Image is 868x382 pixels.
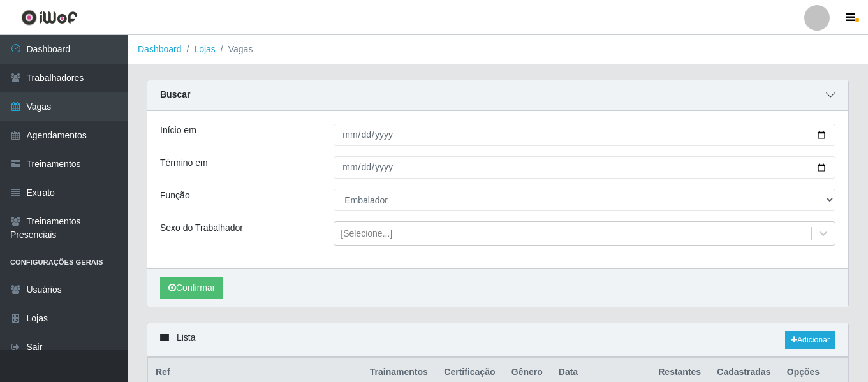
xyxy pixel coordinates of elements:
a: Adicionar [785,331,835,349]
label: Função [160,189,190,202]
a: Dashboard [138,44,182,54]
label: Início em [160,124,196,137]
strong: Buscar [160,89,190,99]
img: CoreUI Logo [21,10,78,26]
label: Sexo do Trabalhador [160,221,243,235]
label: Término em [160,156,208,170]
div: [Selecione...] [341,227,392,240]
a: Lojas [194,44,215,54]
input: 00/00/0000 [334,156,835,179]
div: Lista [147,323,848,357]
button: Confirmar [160,277,223,299]
input: 00/00/0000 [334,124,835,146]
nav: breadcrumb [128,35,868,64]
li: Vagas [216,43,253,56]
